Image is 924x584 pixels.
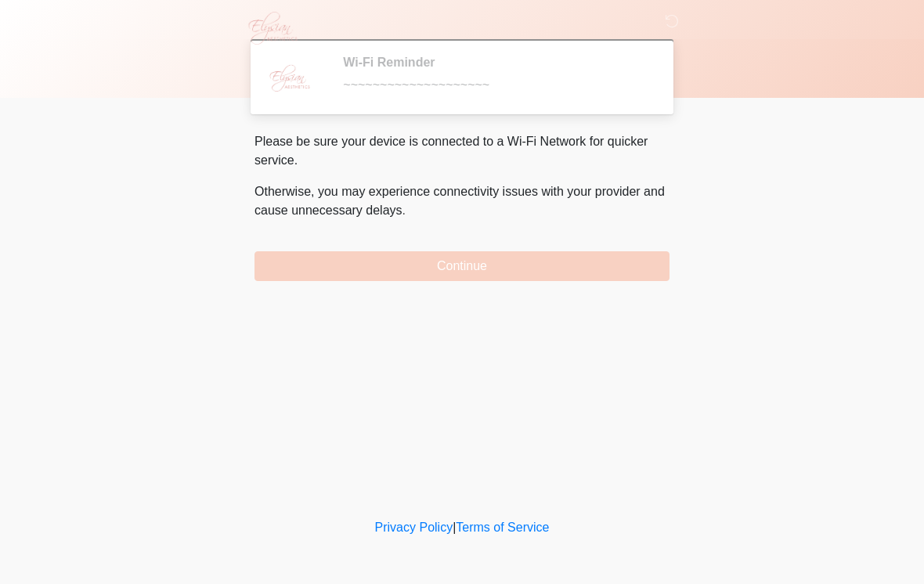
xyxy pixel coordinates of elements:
p: Please be sure your device is connected to a Wi-Fi Network for quicker service. [254,132,670,170]
p: Otherwise, you may experience connectivity issues with your provider and cause unnecessary delays [254,182,670,220]
img: Elysian Aesthetics Logo [239,12,305,45]
span: . [402,204,406,217]
a: Terms of Service [456,521,549,534]
a: | [453,521,456,534]
a: Privacy Policy [375,521,453,534]
div: ~~~~~~~~~~~~~~~~~~~~ [343,76,646,95]
h2: Wi-Fi Reminder [343,55,646,70]
button: Continue [254,251,670,281]
img: Agent Avatar [266,55,313,102]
